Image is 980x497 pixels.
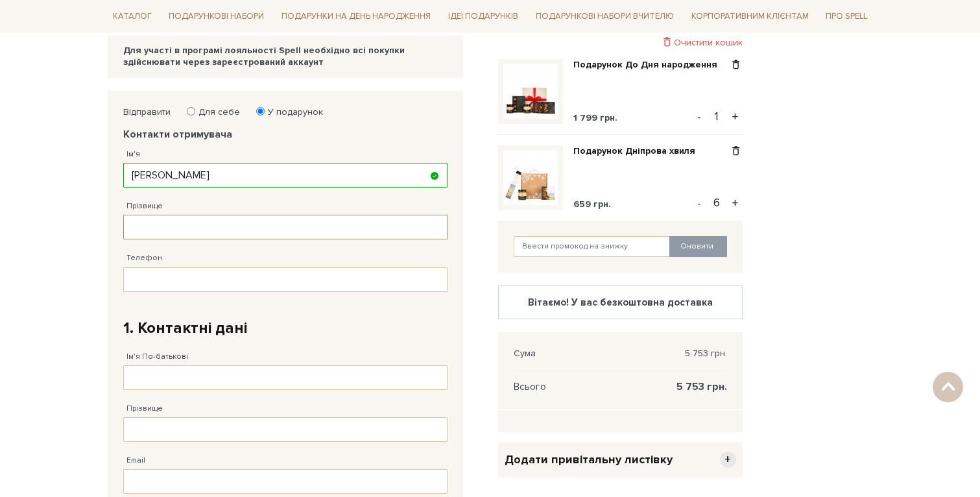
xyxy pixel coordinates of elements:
[728,193,743,213] button: +
[669,236,727,257] button: Оновити
[498,36,743,49] div: Очистити кошик
[190,106,240,118] label: Для себе
[531,5,679,27] a: Подарункові набори Вчителю
[573,112,617,123] span: 1 799 грн.
[693,193,706,213] button: -
[123,318,448,338] h2: 1. Контактні дані
[573,145,705,157] a: Подарунок Дніпрова хвиля
[126,455,145,467] label: Email
[123,106,171,118] label: Відправити
[123,45,448,68] div: Для участі в програмі лояльності Spell необхідно всі покупки здійснювати через зареєстрований акк...
[126,403,163,415] label: Прізвище
[693,107,706,127] button: -
[126,351,188,363] label: Ім'я По-батькові
[505,452,673,467] span: Додати привітальну листівку
[514,236,671,257] input: Ввести промокод на знижку
[443,6,523,27] a: Ідеї подарунків
[676,381,727,393] span: 5 753 грн.
[276,6,436,27] a: Подарунки на День народження
[820,6,872,27] a: Про Spell
[163,6,269,27] a: Подарункові набори
[573,59,727,71] a: Подарунок До Дня народження
[256,107,265,115] input: У подарунок
[126,200,163,212] label: Прізвище
[126,149,140,160] label: Ім'я
[573,199,611,210] span: 659 грн.
[728,107,743,127] button: +
[514,381,546,393] span: Всього
[686,6,814,27] a: Корпоративним клієнтам
[720,452,736,468] span: +
[108,6,157,27] a: Каталог
[123,128,448,140] legend: Контакти отримувача
[187,107,195,115] input: Для себе
[503,151,558,205] img: Подарунок Дніпрова хвиля
[259,106,323,118] label: У подарунок
[503,64,558,119] img: Подарунок До Дня народження
[514,348,536,359] span: Сума
[685,348,727,359] span: 5 753 грн.
[126,252,162,264] label: Телефон
[509,297,732,308] div: Вітаємо! У вас безкоштовна доставка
